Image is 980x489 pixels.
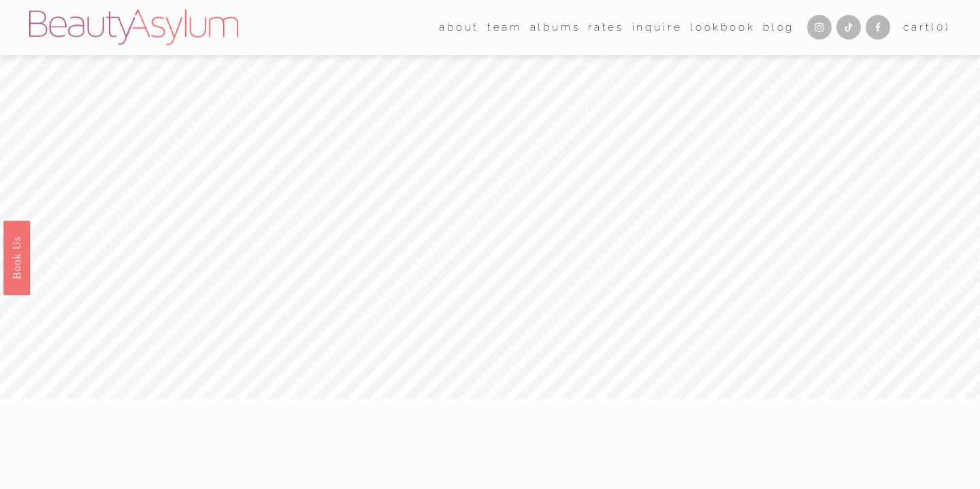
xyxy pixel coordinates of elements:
[807,15,832,40] a: Instagram
[439,18,479,37] span: about
[487,18,522,37] span: team
[632,17,683,38] a: Inquire
[439,17,479,38] a: folder dropdown
[588,17,624,38] a: Rates
[690,17,755,38] a: Lookbook
[936,21,945,33] span: 0
[866,15,890,40] a: Facebook
[3,221,30,295] a: Book Us
[836,15,861,40] a: TikTok
[903,18,951,37] a: 0 items in cart
[530,17,581,38] a: albums
[931,21,950,33] span: ( )
[487,17,522,38] a: folder dropdown
[29,10,238,45] img: Beauty Asylum | Bridal Hair &amp; Makeup Charlotte &amp; Atlanta
[763,17,794,38] a: Blog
